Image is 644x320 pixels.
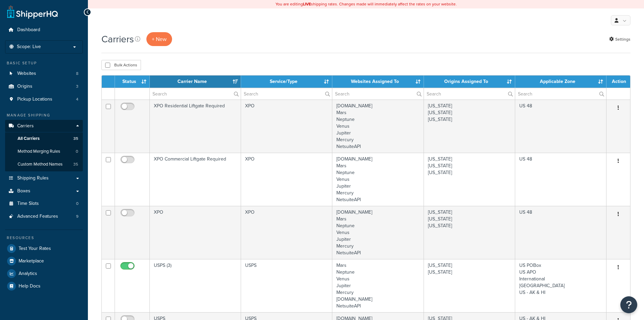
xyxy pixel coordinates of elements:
[5,93,83,106] a: Pickup Locations 4
[424,100,515,153] td: [US_STATE] [US_STATE] [US_STATE]
[150,88,241,100] input: Search
[5,132,83,145] li: All Carriers
[332,153,424,206] td: [DOMAIN_NAME] Mars Neptune Venus Jupiter Mercury NetsuiteAPI
[17,123,34,129] span: Carriers
[5,145,83,158] a: Method Merging Rules 0
[150,259,241,312] td: USPS (3)
[17,27,40,33] span: Dashboard
[146,32,172,46] button: + New
[17,84,32,89] span: Origins
[17,97,52,102] span: Pickup Locations
[150,100,241,153] td: XPO Residential Liftgate Required
[609,35,630,44] a: Settings
[515,76,606,88] th: Applicable Zone: activate to sort column ascending
[7,5,58,19] a: ShipperHQ Home
[5,132,83,145] a: All Carriers 35
[332,259,424,312] td: Mars Neptune Venus Jupiter Mercury [DOMAIN_NAME] NetsuiteAPI
[17,71,36,77] span: Websites
[241,88,332,100] input: Search
[101,33,134,46] h1: Carriers
[5,197,83,210] li: Time Slots
[241,76,332,88] th: Service/Type: activate to sort column ascending
[115,76,150,88] th: Status: activate to sort column ascending
[5,197,83,210] a: Time Slots 0
[241,206,332,259] td: XPO
[303,1,311,7] b: LIVE
[620,296,637,313] button: Open Resource Center
[73,162,78,167] span: 35
[515,153,606,206] td: US 48
[5,268,83,280] a: Analytics
[5,210,83,223] li: Advanced Features
[515,259,606,312] td: US POBox US APO International [GEOGRAPHIC_DATA] US - AK & HI
[150,153,241,206] td: XPO Commercial Liftgate Required
[76,149,78,154] span: 0
[5,120,83,132] a: Carriers
[332,88,423,100] input: Search
[424,153,515,206] td: [US_STATE] [US_STATE] [US_STATE]
[5,67,83,80] a: Websites 8
[5,24,83,36] a: Dashboard
[76,214,78,219] span: 9
[5,60,83,66] div: Basic Setup
[5,112,83,118] div: Manage Shipping
[5,210,83,223] a: Advanced Features 9
[150,76,241,88] th: Carrier Name: activate to sort column ascending
[5,185,83,197] a: Boxes
[17,201,39,207] span: Time Slots
[5,255,83,267] a: Marketplace
[424,206,515,259] td: [US_STATE] [US_STATE] [US_STATE]
[76,201,78,207] span: 0
[5,67,83,80] li: Websites
[332,100,424,153] td: [DOMAIN_NAME] Mars Neptune Venus Jupiter Mercury NetsuiteAPI
[19,246,51,252] span: Test Your Rates
[241,259,332,312] td: USPS
[5,93,83,106] li: Pickup Locations
[76,71,78,77] span: 8
[18,136,40,142] span: All Carriers
[241,153,332,206] td: XPO
[424,76,515,88] th: Origins Assigned To: activate to sort column ascending
[424,259,515,312] td: [US_STATE] [US_STATE]
[5,145,83,158] li: Method Merging Rules
[73,136,78,142] span: 35
[241,100,332,153] td: XPO
[5,158,83,171] a: Custom Method Names 35
[5,172,83,185] a: Shipping Rules
[515,88,606,100] input: Search
[5,80,83,93] li: Origins
[17,44,41,50] span: Scope: Live
[18,149,60,154] span: Method Merging Rules
[424,88,515,100] input: Search
[5,235,83,241] div: Resources
[332,206,424,259] td: [DOMAIN_NAME] Mars Neptune Venus Jupiter Mercury NetsuiteAPI
[17,214,58,219] span: Advanced Features
[76,84,78,89] span: 3
[606,76,630,88] th: Action
[17,175,49,181] span: Shipping Rules
[19,258,44,264] span: Marketplace
[150,206,241,259] td: XPO
[101,60,141,70] button: Bulk Actions
[18,162,63,167] span: Custom Method Names
[17,188,30,194] span: Boxes
[515,100,606,153] td: US 48
[515,206,606,259] td: US 48
[5,120,83,171] li: Carriers
[332,76,424,88] th: Websites Assigned To: activate to sort column ascending
[5,242,83,255] a: Test Your Rates
[76,97,78,102] span: 4
[5,158,83,171] li: Custom Method Names
[19,283,41,289] span: Help Docs
[5,80,83,93] a: Origins 3
[5,280,83,292] a: Help Docs
[19,271,37,277] span: Analytics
